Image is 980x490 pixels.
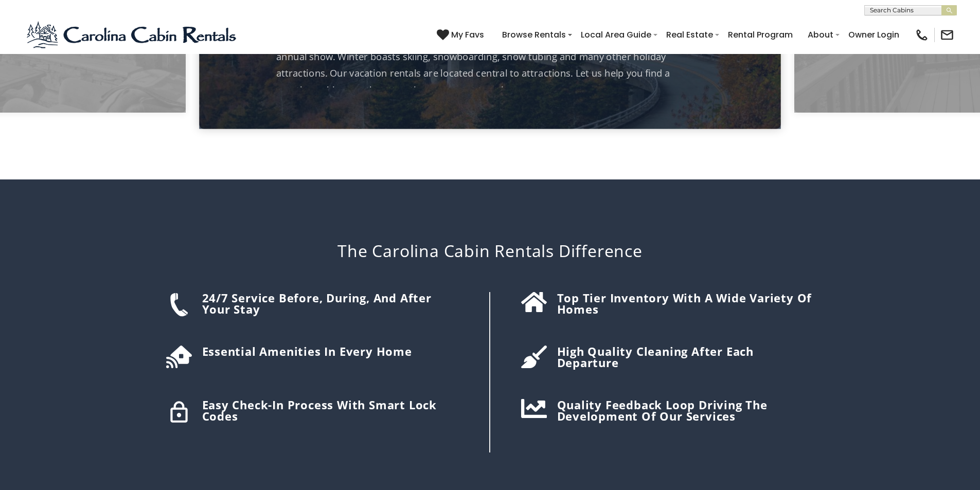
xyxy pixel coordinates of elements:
h5: High quality cleaning after each departure [557,346,814,368]
h2: The Carolina Cabin Rentals Difference [161,241,819,261]
span: My Favs [451,28,484,41]
a: Browse Rentals [497,26,571,44]
img: Blue-2.png [26,20,239,50]
h5: 24/7 Service before, during, and after your stay [202,292,464,315]
a: My Favs [437,28,487,42]
a: Real Estate [661,26,718,44]
h5: Quality feedback loop driving the development of our services [557,399,814,422]
a: Local Area Guide [576,26,656,44]
a: Rental Program [723,26,798,44]
h5: Easy check-in process with Smart Lock codes [202,399,464,422]
a: Owner Login [843,26,904,44]
h5: Essential amenities in every home [202,346,464,357]
h5: Top tier inventory with a wide variety of homes [557,292,814,315]
a: About [803,26,839,44]
img: mail-regular-black.png [940,28,954,42]
img: phone-regular-black.png [915,28,929,42]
